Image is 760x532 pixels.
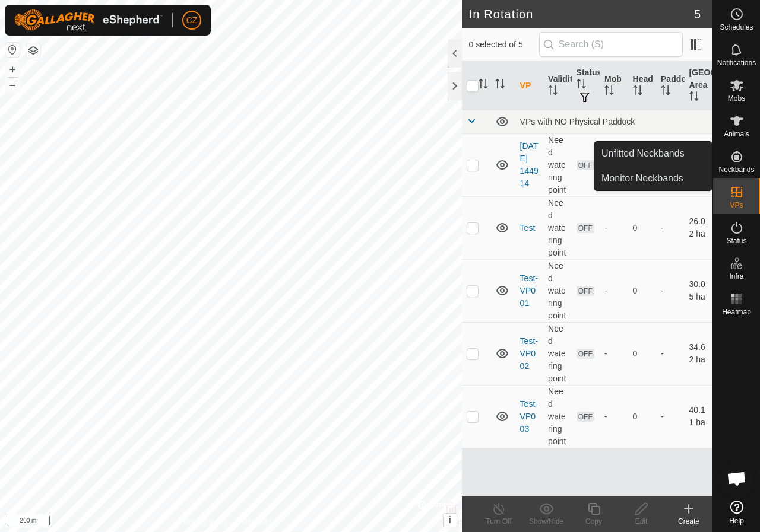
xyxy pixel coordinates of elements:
[628,322,656,385] td: 0
[685,385,712,448] td: 40.11 ha
[661,87,670,97] p-sorticon: Activate to sort
[656,133,684,196] td: -
[577,81,586,90] p-sorticon: Activate to sort
[543,259,571,322] td: Need watering point
[520,273,538,308] a: Test-VP001
[520,399,538,434] a: Test-VP003
[444,514,457,527] button: i
[543,196,571,259] td: Need watering point
[5,78,20,92] button: –
[14,9,163,31] img: Gallagher Logo
[520,117,708,126] div: VPs with NO Physical Paddock
[577,412,594,422] span: OFF
[685,62,712,110] th: [GEOGRAPHIC_DATA] Area
[520,336,538,371] a: Test-VP002
[469,39,539,51] span: 0 selected of 5
[617,516,665,527] div: Edit
[594,167,712,190] a: Monitor Neckbands
[685,133,712,196] td: 7.04 ha
[689,93,699,103] p-sorticon: Activate to sort
[729,517,744,524] span: Help
[475,516,522,527] div: Turn Off
[628,385,656,448] td: 0
[5,43,20,57] button: Reset Map
[604,87,614,97] p-sorticon: Activate to sort
[448,515,451,525] span: i
[601,146,685,161] span: Unfitted Neckbands
[543,133,571,196] td: Need watering point
[184,517,229,527] a: Privacy Policy
[730,202,743,209] span: VPs
[724,130,749,138] span: Animals
[685,259,712,322] td: 30.05 ha
[718,166,754,173] span: Neckbands
[577,286,594,296] span: OFF
[469,7,694,21] h2: In Rotation
[543,322,571,385] td: Need watering point
[729,273,743,280] span: Infra
[600,62,628,110] th: Mob
[726,237,746,244] span: Status
[572,62,600,110] th: Status
[539,32,683,57] input: Search (S)
[628,62,656,110] th: Head
[522,516,570,527] div: Show/Hide
[577,160,594,170] span: OFF
[26,43,40,58] button: Map Layers
[628,259,656,322] td: 0
[604,222,623,234] div: -
[577,223,594,233] span: OFF
[685,196,712,259] td: 26.02 ha
[694,5,701,23] span: 5
[656,62,684,110] th: Paddock
[604,285,623,297] div: -
[515,62,543,110] th: VP
[520,223,536,232] a: Test
[720,24,753,31] span: Schedules
[543,62,571,110] th: Validity
[656,259,684,322] td: -
[548,87,558,97] p-sorticon: Activate to sort
[633,87,642,97] p-sorticon: Activate to sort
[5,62,20,77] button: +
[479,81,488,90] p-sorticon: Activate to sort
[604,348,623,360] div: -
[242,517,277,527] a: Contact Us
[577,349,594,359] span: OFF
[628,196,656,259] td: 0
[520,141,539,188] a: [DATE] 144914
[728,95,745,102] span: Mobs
[604,410,623,423] div: -
[685,322,712,385] td: 34.62 ha
[722,308,751,316] span: Heatmap
[601,171,683,186] span: Monitor Neckbands
[713,496,760,529] a: Help
[656,385,684,448] td: -
[719,461,755,496] div: Open chat
[717,59,756,66] span: Notifications
[656,196,684,259] td: -
[656,322,684,385] td: -
[495,81,505,90] p-sorticon: Activate to sort
[570,516,617,527] div: Copy
[628,133,656,196] td: 0
[594,142,712,165] a: Unfitted Neckbands
[543,385,571,448] td: Need watering point
[186,14,198,27] span: CZ
[665,516,712,527] div: Create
